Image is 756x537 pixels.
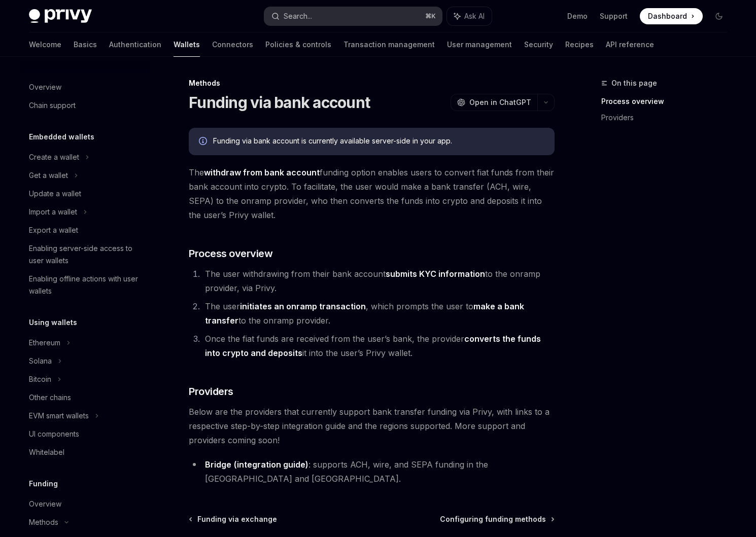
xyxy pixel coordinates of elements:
a: Enabling server-side access to user wallets [21,239,151,270]
strong: submits KYC information [386,269,485,279]
div: Import a wallet [29,206,77,218]
a: Other chains [21,388,151,407]
div: Chain support [29,99,76,112]
a: Support [600,11,628,21]
a: API reference [606,32,654,57]
a: Funding via exchange [190,514,277,524]
li: : supports ACH, wire, and SEPA funding in the [GEOGRAPHIC_DATA] and [GEOGRAPHIC_DATA]. [189,457,555,486]
div: Enabling offline actions with user wallets [29,273,145,297]
a: Security [524,32,553,57]
a: Authentication [109,32,161,57]
span: Providers [189,384,233,399]
span: Ask AI [464,11,485,21]
span: On this page [611,77,657,89]
div: EVM smart wallets [29,410,89,422]
a: (integration guide) [234,459,308,470]
div: Whitelabel [29,446,64,458]
a: Welcome [29,32,61,57]
a: Transaction management [343,32,435,57]
a: Basics [74,32,97,57]
a: Whitelabel [21,443,151,461]
li: Once the fiat funds are received from the user’s bank, the provider it into the user’s Privy wallet. [202,332,555,360]
div: Ethereum [29,337,60,349]
h5: Embedded wallets [29,131,94,143]
div: Funding via bank account is currently available server-side in your app. [213,136,544,147]
a: Overview [21,495,151,513]
div: Search... [284,10,312,22]
a: Policies & controls [265,32,331,57]
span: The funding option enables users to convert fiat funds from their bank account into crypto. To fa... [189,165,555,222]
h1: Funding via bank account [189,93,370,112]
a: Overview [21,78,151,96]
div: Overview [29,81,61,93]
a: Providers [601,110,735,126]
h5: Using wallets [29,316,77,329]
a: Chain support [21,96,151,115]
span: Dashboard [648,11,687,21]
a: Export a wallet [21,221,151,239]
span: Configuring funding methods [440,514,546,524]
img: dark logo [29,9,92,23]
h5: Funding [29,478,58,490]
strong: Bridge [205,459,231,470]
div: Methods [189,78,555,88]
a: Update a wallet [21,185,151,203]
a: Connectors [212,32,253,57]
a: Demo [567,11,588,21]
button: Ask AI [447,7,492,25]
div: Get a wallet [29,169,68,182]
div: Solana [29,355,52,367]
span: ⌘ K [425,12,436,20]
div: Create a wallet [29,151,79,163]
button: Open in ChatGPT [451,94,537,111]
strong: initiates an onramp transaction [240,301,366,311]
div: Methods [29,516,58,528]
svg: Info [199,137,209,147]
a: Recipes [565,32,594,57]
div: UI components [29,428,79,440]
a: Dashboard [640,8,703,24]
span: Process overview [189,246,272,261]
span: Funding via exchange [197,514,277,524]
div: Export a wallet [29,224,78,236]
div: Enabling server-side access to user wallets [29,242,145,267]
button: Toggle dark mode [711,8,727,24]
a: Process overview [601,93,735,110]
div: Update a wallet [29,188,81,200]
button: Search...⌘K [264,7,442,25]
span: Open in ChatGPT [469,97,531,108]
div: Bitcoin [29,373,51,385]
div: Other chains [29,391,71,404]
a: Configuring funding methods [440,514,554,524]
strong: withdraw from bank account [204,167,320,177]
li: The user , which prompts the user to to the onramp provider. [202,299,555,328]
span: Below are the providers that currently support bank transfer funding via Privy, with links to a r... [189,405,555,447]
a: Enabling offline actions with user wallets [21,270,151,300]
a: UI components [21,425,151,443]
div: Overview [29,498,61,510]
a: Wallets [174,32,200,57]
a: User management [447,32,512,57]
li: The user withdrawing from their bank account to the onramp provider, via Privy. [202,267,555,295]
